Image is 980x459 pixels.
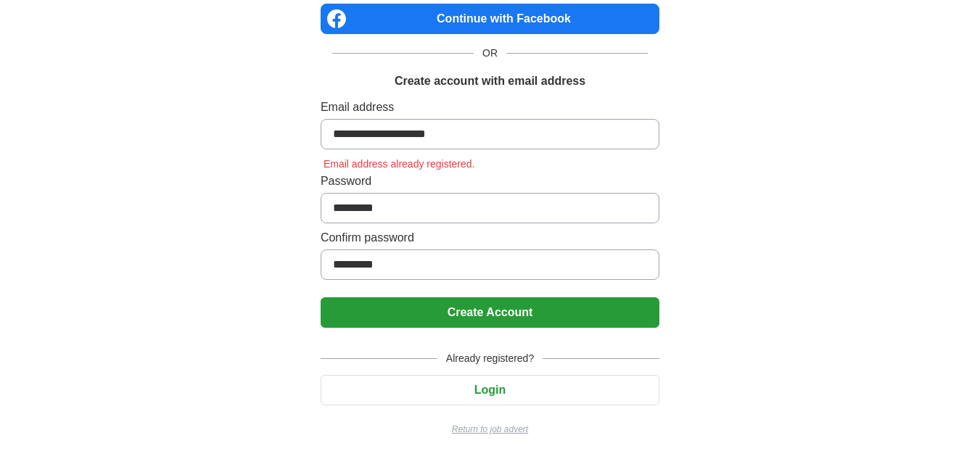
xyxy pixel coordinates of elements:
[321,375,659,405] button: Login
[474,46,506,61] span: OR
[437,351,543,366] span: Already registered?
[321,423,659,436] a: Return to job advert
[321,158,478,170] span: Email address already registered.
[395,73,585,90] h1: Create account with email address
[321,173,659,190] label: Password
[321,229,659,247] label: Confirm password
[321,297,659,328] button: Create Account
[321,99,659,116] label: Email address
[321,384,659,396] a: Login
[321,4,659,34] a: Continue with Facebook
